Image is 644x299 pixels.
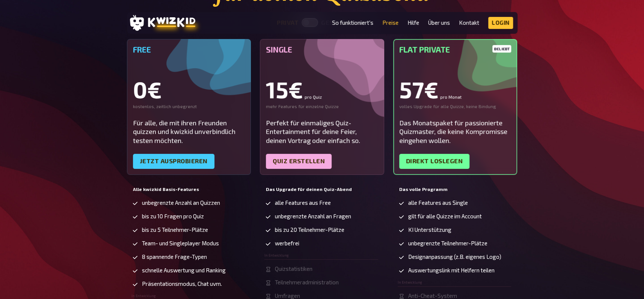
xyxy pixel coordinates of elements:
a: Quiz erstellen [266,154,332,169]
div: 0€ [133,78,245,101]
div: 57€ [399,78,511,101]
small: pro Monat [440,95,462,99]
div: 15€ [266,78,378,101]
div: volles Upgrade für alle Quizze, keine Bindung [399,104,511,110]
h5: Free [133,45,245,54]
span: Präsentationsmodus, Chat uvm. [142,281,222,287]
span: Teilnehmeradministration [275,279,339,285]
span: Auswertungslink mit Helfern teilen [408,267,495,273]
span: In Entwicklung [264,254,289,257]
span: unbegrenzte Anzahl an Quizzen [142,200,220,206]
span: unbegrenzte Teilnehmer-Plätze [408,240,487,246]
span: In Entwicklung [398,281,422,284]
span: schnelle Auswertung und Ranking [142,267,226,273]
div: mehr Features für einzelne Quizze [266,104,378,110]
span: Designanpassung (z.B. eigenes Logo) [408,254,501,260]
a: Jetzt ausprobieren [133,154,214,169]
a: Kontakt [459,20,479,26]
span: bis zu 5 Teilnehmer-Plätze [142,227,208,233]
span: bis zu 10 Fragen pro Quiz [142,213,204,219]
h5: Alle kwizkid Basis-Features [133,187,245,192]
a: Hilfe [407,20,419,26]
small: pro Quiz [305,95,322,99]
div: Perfekt für einmaliges Quiz-Entertainment für deine Feier, deinen Vortrag oder einfach so. [266,119,378,145]
div: Das Monatspaket für passionierte Quizmaster, die keine Kompromisse eingehen wollen. [399,119,511,145]
h5: Flat Private [399,45,511,54]
a: So funktioniert's [332,20,373,26]
span: alle Features aus Single [408,200,468,206]
h5: Das Upgrade für deinen Quiz-Abend [266,187,378,192]
div: kostenlos, zeitlich unbegrenzt [133,104,245,110]
span: Anti-Cheat-System [408,293,457,299]
span: Quizstatistiken [275,266,312,272]
span: gilt für alle Quizze im Account [408,213,482,219]
span: KI Unterstützung [408,227,451,233]
h5: Das volle Programm [399,187,511,192]
div: Für alle, die mit ihren Freunden quizzen und kwizkid unverbindlich testen möchten. [133,119,245,145]
a: Direkt loslegen [399,154,470,169]
a: Login [488,17,513,29]
h5: Single [266,45,378,54]
span: Team- und Singleplayer Modus [142,240,219,246]
span: Umfragen [275,293,300,299]
span: In Entwicklung [131,294,156,298]
span: alle Features aus Free [275,200,331,206]
span: 8 spannende Frage-Typen [142,254,207,260]
span: bis zu 20 Teilnehmer-Plätze [275,227,344,233]
span: unbegrenzte Anzahl an Fragen [275,213,351,219]
span: werbefrei [275,240,299,246]
a: Preise [382,20,398,26]
a: Über uns [428,20,450,26]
